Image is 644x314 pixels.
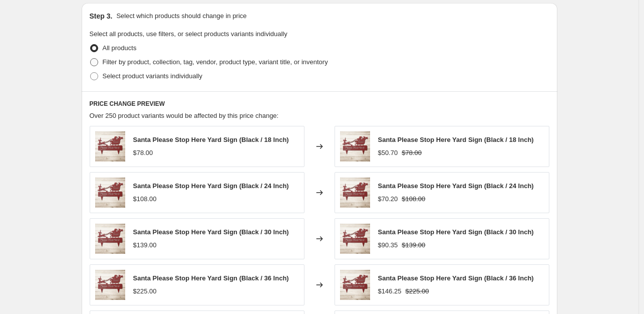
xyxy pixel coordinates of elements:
span: $90.35 [378,241,398,249]
span: $139.00 [402,241,425,249]
span: Santa Please Stop Here Yard Sign (Black / 30 Inch) [378,228,534,236]
span: $139.00 [133,241,157,249]
span: $70.20 [378,195,398,203]
span: Santa Please Stop Here Yard Sign (Black / 36 Inch) [378,274,534,282]
span: Santa Please Stop Here Yard Sign (Black / 30 Inch) [133,228,289,236]
span: Santa Please Stop Here Yard Sign (Black / 18 Inch) [133,136,289,143]
span: $78.00 [133,149,153,156]
span: $225.00 [406,287,429,295]
img: Santa_Sleigh_Please_Stop_Here_Metal_Ou_Red_Simple_Wood_BKGD_Mockup_png_80x.jpg [95,270,125,300]
span: $225.00 [133,287,157,295]
span: $50.70 [378,149,398,156]
img: Santa_Sleigh_Please_Stop_Here_Metal_Ou_Red_Simple_Wood_BKGD_Mockup_png_80x.jpg [95,131,125,162]
span: All products [103,44,137,52]
p: Select which products should change in price [116,11,246,21]
span: Select all products, use filters, or select products variants individually [90,30,287,38]
span: Select product variants individually [103,72,202,80]
img: Santa_Sleigh_Please_Stop_Here_Metal_Ou_Red_Simple_Wood_BKGD_Mockup_png_80x.jpg [340,224,370,254]
span: Santa Please Stop Here Yard Sign (Black / 36 Inch) [133,274,289,282]
span: Santa Please Stop Here Yard Sign (Black / 24 Inch) [378,182,534,190]
span: Filter by product, collection, tag, vendor, product type, variant title, or inventory [103,58,328,66]
span: Over 250 product variants would be affected by this price change: [90,112,279,119]
img: Santa_Sleigh_Please_Stop_Here_Metal_Ou_Red_Simple_Wood_BKGD_Mockup_png_80x.jpg [340,270,370,300]
span: $108.00 [402,195,425,203]
span: $78.00 [402,149,422,156]
img: Santa_Sleigh_Please_Stop_Here_Metal_Ou_Red_Simple_Wood_BKGD_Mockup_png_80x.jpg [95,178,125,208]
span: Santa Please Stop Here Yard Sign (Black / 18 Inch) [378,136,534,143]
img: Santa_Sleigh_Please_Stop_Here_Metal_Ou_Red_Simple_Wood_BKGD_Mockup_png_80x.jpg [95,224,125,254]
img: Santa_Sleigh_Please_Stop_Here_Metal_Ou_Red_Simple_Wood_BKGD_Mockup_png_80x.jpg [340,178,370,208]
span: $146.25 [378,287,402,295]
h2: Step 3. [90,11,113,21]
span: $108.00 [133,195,157,203]
h6: PRICE CHANGE PREVIEW [90,100,549,108]
span: Santa Please Stop Here Yard Sign (Black / 24 Inch) [133,182,289,190]
img: Santa_Sleigh_Please_Stop_Here_Metal_Ou_Red_Simple_Wood_BKGD_Mockup_png_80x.jpg [340,131,370,162]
